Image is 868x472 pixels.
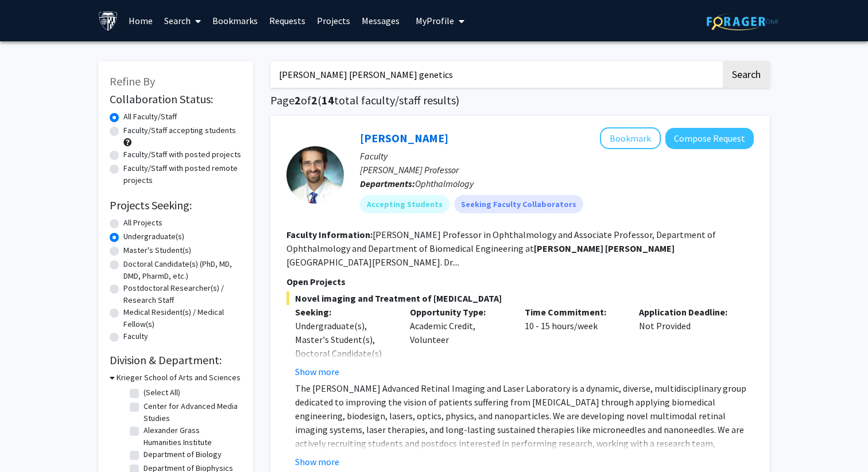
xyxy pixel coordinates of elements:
label: Alexander Grass Humanities Institute [144,424,239,448]
span: My Profile [416,15,454,26]
div: Academic Credit, Volunteer [401,305,516,379]
button: Add Yannis Paulus to Bookmarks [600,127,661,149]
label: Center for Advanced Media Studies [144,400,239,424]
label: Faculty/Staff with posted projects [123,149,241,161]
a: Projects [311,1,356,41]
a: Requests [263,1,311,41]
mat-chip: Accepting Students [360,195,449,213]
h2: Projects Seeking: [110,198,242,212]
label: All Faculty/Staff [123,111,177,123]
span: 2 [294,93,301,107]
div: Not Provided [630,305,745,379]
a: Messages [356,1,405,41]
h1: Page of ( total faculty/staff results) [270,93,770,107]
span: Ophthalmology [415,178,474,189]
p: Faculty [360,149,754,163]
button: Search [723,61,770,88]
h2: Division & Department: [110,353,242,367]
a: [PERSON_NAME] [360,131,448,145]
label: (Select All) [144,387,180,399]
b: Departments: [360,178,415,189]
div: 10 - 15 hours/week [516,305,631,379]
label: Undergraduate(s) [123,231,184,243]
img: Johns Hopkins University Logo [98,11,118,31]
b: Faculty Information: [286,229,373,240]
b: [PERSON_NAME] [534,243,603,254]
fg-read-more: [PERSON_NAME] Professor in Ophthalmology and Associate Professor, Department of Ophthalmology and... [286,229,716,268]
h2: Collaboration Status: [110,92,242,106]
span: 2 [311,93,317,107]
label: Postdoctoral Researcher(s) / Research Staff [123,282,242,306]
b: [PERSON_NAME] [605,243,675,254]
label: Faculty [123,330,148,342]
a: Bookmarks [207,1,263,41]
p: Seeking: [295,305,393,319]
span: Refine By [110,74,155,88]
div: Undergraduate(s), Master's Student(s), Doctoral Candidate(s) (PhD, MD, DMD, PharmD, etc.), Postdo... [295,319,393,457]
iframe: Chat [9,420,49,463]
button: Show more [295,365,339,379]
label: Faculty/Staff accepting students [123,124,236,136]
input: Search Keywords [270,61,721,88]
mat-chip: Seeking Faculty Collaborators [454,195,583,213]
p: Application Deadline: [639,305,737,319]
label: Department of Biology [144,448,222,461]
label: Medical Resident(s) / Medical Fellow(s) [123,306,242,330]
label: Master's Student(s) [123,244,191,256]
h3: Krieger School of Arts and Sciences [117,372,241,384]
label: All Projects [123,217,162,229]
p: Opportunity Type: [410,305,507,319]
p: [PERSON_NAME] Professor [360,163,754,177]
p: Time Commitment: [525,305,622,319]
p: Open Projects [286,275,754,288]
button: Compose Request to Yannis Paulus [665,128,754,149]
label: Faculty/Staff with posted remote projects [123,162,242,186]
a: Home [123,1,158,41]
span: 14 [321,93,334,107]
label: Doctoral Candidate(s) (PhD, MD, DMD, PharmD, etc.) [123,258,242,282]
img: ForagerOne Logo [707,13,778,30]
button: Show more [295,455,339,469]
span: Novel imaging and Treatment of [MEDICAL_DATA] [286,291,754,305]
a: Search [158,1,207,41]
